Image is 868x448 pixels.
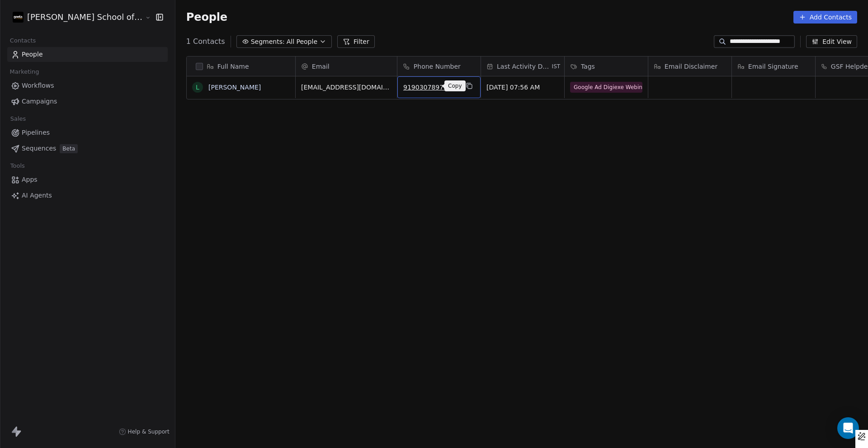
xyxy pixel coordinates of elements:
[570,82,642,93] span: Google Ad Digiexe Webinar Lead
[497,62,550,71] span: Last Activity Date
[448,82,462,90] p: Copy
[6,65,43,79] span: Marketing
[665,62,717,71] span: Email Disclaimer
[187,57,295,76] div: Full Name
[565,57,648,76] div: Tags
[128,428,170,435] span: Help & Support
[6,34,40,47] span: Contacts
[22,97,57,106] span: Campaigns
[552,63,561,70] span: IST
[6,159,28,173] span: Tools
[481,57,564,76] div: Last Activity DateIST
[7,47,168,62] a: People
[748,62,798,71] span: Email Signature
[414,62,461,71] span: Phone Number
[186,36,225,47] span: 1 Contacts
[27,11,143,23] span: [PERSON_NAME] School of Finance LLP
[22,128,50,137] span: Pipelines
[22,175,38,184] span: Apps
[301,83,392,92] span: [EMAIL_ADDRESS][DOMAIN_NAME]
[581,62,595,71] span: Tags
[806,35,857,48] button: Edit View
[187,76,296,429] div: grid
[217,62,249,71] span: Full Name
[312,62,330,71] span: Email
[196,83,199,92] div: L
[22,144,56,153] span: Sequences
[7,94,168,109] a: Campaigns
[7,78,168,93] a: Workflows
[60,144,78,153] span: Beta
[11,9,139,25] button: [PERSON_NAME] School of Finance LLP
[251,37,285,47] span: Segments:
[287,37,317,47] span: All People
[296,57,397,76] div: Email
[7,125,168,140] a: Pipelines
[13,12,24,23] img: Zeeshan%20Neck%20Print%20Dark.png
[7,172,168,187] a: Apps
[208,84,261,91] a: [PERSON_NAME]
[793,11,857,24] button: Add Contacts
[119,428,170,435] a: Help & Support
[486,83,559,92] span: [DATE] 07:56 AM
[732,57,815,76] div: Email Signature
[7,188,168,203] a: AI Agents
[837,417,859,439] div: Open Intercom Messenger
[186,10,227,24] span: People
[22,81,54,90] span: Workflows
[22,191,52,200] span: AI Agents
[337,35,375,48] button: Filter
[7,141,168,156] a: SequencesBeta
[397,57,481,76] div: Phone Number
[22,50,43,59] span: People
[648,57,731,76] div: Email Disclaimer
[6,112,30,126] span: Sales
[403,83,458,92] span: 919030789701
